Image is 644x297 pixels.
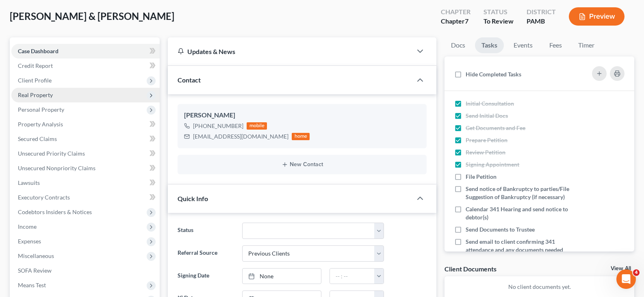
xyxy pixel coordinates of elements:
[466,185,569,200] span: Send notice of Bankruptcy to parties/File Suggestion of Bankruptcy (if necessary)
[18,179,40,186] span: Lawsuits
[193,122,243,130] div: [PHONE_NUMBER]
[18,282,46,288] span: Means Test
[611,266,631,271] a: View All
[184,161,420,168] button: New Contact
[18,106,64,113] span: Personal Property
[466,226,535,233] span: Send Documents to Trustee
[527,17,556,26] div: PAMB
[10,10,174,22] span: [PERSON_NAME] & [PERSON_NAME]
[18,48,59,54] span: Case Dashboard
[11,176,160,190] a: Lawsuits
[507,37,539,53] a: Events
[18,121,63,128] span: Property Analysis
[466,173,497,180] span: File Petition
[18,208,92,215] span: Codebtors Insiders & Notices
[466,100,514,107] span: Initial Consultation
[542,37,568,53] a: Fees
[445,264,497,273] div: Client Documents
[178,76,201,84] span: Contact
[173,245,238,262] label: Referral Source
[18,150,85,157] span: Unsecured Priority Claims
[466,206,568,221] span: Calendar 341 Hearing and send notice to debtor(s)
[247,122,267,130] div: mobile
[445,37,472,53] a: Docs
[18,165,95,171] span: Unsecured Nonpriority Claims
[484,7,514,17] div: Status
[569,7,624,26] button: Preview
[243,269,321,284] a: None
[484,17,514,26] div: To Review
[616,269,636,289] iframe: Intercom live chat
[11,161,160,176] a: Unsecured Nonpriority Claims
[178,47,402,56] div: Updates & News
[193,132,288,141] div: [EMAIL_ADDRESS][DOMAIN_NAME]
[466,124,525,131] span: Get Documents and Fee
[18,91,53,98] span: Real Property
[11,263,160,278] a: SOFA Review
[475,37,504,53] a: Tasks
[451,283,628,291] p: No client documents yet.
[18,252,54,259] span: Miscellaneous
[466,137,507,143] span: Prepare Petition
[572,37,601,53] a: Timer
[466,71,521,78] span: Hide Completed Tasks
[11,44,160,59] a: Case Dashboard
[466,149,505,156] span: Review Petition
[11,132,160,146] a: Secured Claims
[18,77,52,84] span: Client Profile
[292,133,310,140] div: home
[466,238,563,261] span: Send email to client confirming 341 attendance and any documents needed for meeting
[178,195,208,202] span: Quick Info
[18,135,57,142] span: Secured Claims
[18,62,53,69] span: Credit Report
[441,17,471,26] div: Chapter
[466,161,519,168] span: Signing Appointment
[527,7,556,17] div: District
[330,269,375,284] input: -- : --
[465,17,468,25] span: 7
[18,223,37,230] span: Income
[11,117,160,132] a: Property Analysis
[184,111,420,120] div: [PERSON_NAME]
[173,223,238,239] label: Status
[18,194,70,201] span: Executory Contracts
[466,112,508,119] span: Send Initial Docs
[633,269,640,276] span: 4
[11,146,160,161] a: Unsecured Priority Claims
[18,238,41,245] span: Expenses
[18,267,52,274] span: SOFA Review
[173,268,238,284] label: Signing Date
[11,190,160,205] a: Executory Contracts
[441,7,471,17] div: Chapter
[11,59,160,73] a: Credit Report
